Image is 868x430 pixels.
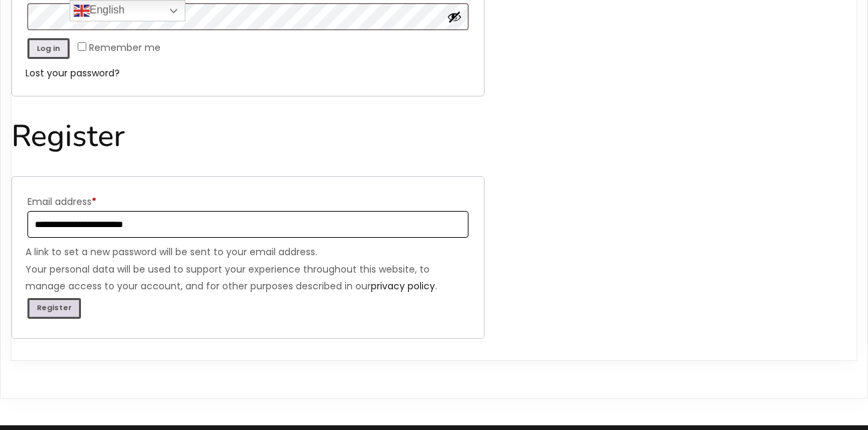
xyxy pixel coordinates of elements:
p: A link to set a new password will be sent to your email address. [25,244,470,261]
label: Email address [27,192,468,211]
span: Remember me [89,41,161,54]
button: Register [27,298,81,319]
button: Log in [27,38,70,59]
button: Show password [447,9,462,24]
input: Remember me [78,42,86,51]
a: privacy policy [371,279,435,293]
a: Lost your password? [25,66,120,80]
img: en [74,3,90,19]
h2: Register [11,119,485,155]
p: Your personal data will be used to support your experience throughout this website, to manage acc... [25,261,470,295]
